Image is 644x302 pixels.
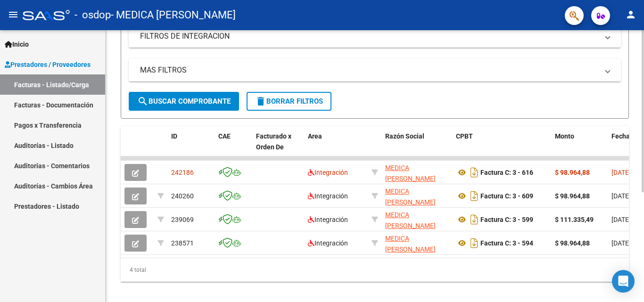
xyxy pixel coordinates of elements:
[468,212,480,227] i: Descargar documento
[308,169,348,176] span: Integración
[381,126,452,168] datatable-header-cell: Razón Social
[129,25,621,48] mat-expansion-panel-header: FILTROS DE INTEGRACION
[256,132,291,151] span: Facturado x Orden De
[121,258,629,282] div: 4 total
[480,169,533,176] strong: Factura C: 3 - 616
[252,126,304,168] datatable-header-cell: Facturado x Orden De
[308,132,322,140] span: Area
[452,126,551,168] datatable-header-cell: CPBT
[218,132,231,140] span: CAE
[255,97,323,106] span: Borrar Filtros
[167,126,215,168] datatable-header-cell: ID
[308,239,348,247] span: Integración
[611,239,631,247] span: [DATE]
[456,132,473,140] span: CPBT
[385,235,436,253] span: MEDICA [PERSON_NAME]
[385,211,436,229] span: MEDICA [PERSON_NAME]
[385,188,436,206] span: MEDICA [PERSON_NAME]
[625,9,636,20] mat-icon: person
[129,59,621,82] mat-expansion-panel-header: MAS FILTROS
[385,210,448,229] div: 27217692011
[468,165,480,180] i: Descargar documento
[140,31,598,41] mat-panel-title: FILTROS DE INTEGRACION
[611,192,631,200] span: [DATE]
[480,192,533,200] strong: Factura C: 3 - 609
[611,169,631,176] span: [DATE]
[140,65,598,75] mat-panel-title: MAS FILTROS
[385,163,448,182] div: 27217692011
[468,188,480,204] i: Descargar documento
[129,92,239,111] button: Buscar Comprobante
[385,164,436,182] span: MEDICA [PERSON_NAME]
[385,233,448,253] div: 27217692011
[137,96,149,107] mat-icon: search
[385,186,448,206] div: 27217692011
[5,39,29,49] span: Inicio
[137,97,231,106] span: Buscar Comprobante
[480,216,533,223] strong: Factura C: 3 - 599
[5,59,91,70] span: Prestadores / Proveedores
[555,192,590,200] strong: $ 98.964,88
[308,192,348,200] span: Integración
[74,5,111,25] span: - osdop
[111,5,236,25] span: - MEDICA [PERSON_NAME]
[555,132,574,140] span: Monto
[304,126,368,168] datatable-header-cell: Area
[308,216,348,223] span: Integración
[480,239,533,247] strong: Factura C: 3 - 594
[255,96,266,107] mat-icon: delete
[247,92,331,111] button: Borrar Filtros
[171,192,194,200] span: 240260
[171,239,194,247] span: 238571
[611,216,631,223] span: [DATE]
[612,270,635,293] div: Open Intercom Messenger
[171,132,177,140] span: ID
[171,169,194,176] span: 242186
[468,236,480,251] i: Descargar documento
[215,126,252,168] datatable-header-cell: CAE
[171,216,194,223] span: 239069
[555,216,594,223] strong: $ 111.335,49
[8,9,19,20] mat-icon: menu
[555,239,590,247] strong: $ 98.964,88
[385,132,424,140] span: Razón Social
[551,126,608,168] datatable-header-cell: Monto
[555,169,590,176] strong: $ 98.964,88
